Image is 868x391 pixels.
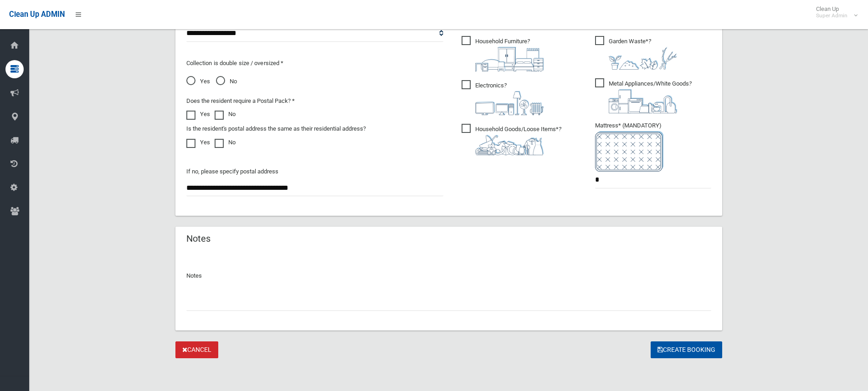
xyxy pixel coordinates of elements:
img: 394712a680b73dbc3d2a6a3a7ffe5a07.png [475,91,544,115]
span: Yes [186,76,210,87]
a: Cancel [175,341,218,358]
i: ? [475,38,544,71]
img: b13cc3517677393f34c0a387616ef184.png [475,135,544,155]
label: Yes [186,137,210,148]
i: ? [609,38,677,70]
label: If no, please specify postal address [186,166,278,177]
label: Does the resident require a Postal Pack? * [186,96,295,107]
label: No [215,137,236,148]
img: 4fd8a5c772b2c999c83690221e5242e0.png [609,47,677,70]
small: Super Admin [816,12,847,19]
img: 36c1b0289cb1767239cdd3de9e694f19.png [609,89,677,113]
p: Notes [186,270,711,281]
span: Mattress* (MANDATORY) [595,122,711,172]
span: Clean Up [812,5,857,19]
label: No [215,109,236,120]
i: ? [609,80,692,113]
label: Yes [186,109,210,120]
img: aa9efdbe659d29b613fca23ba79d85cb.png [475,47,544,71]
img: e7408bece873d2c1783593a074e5cb2f.png [595,131,663,172]
span: Garden Waste* [595,36,677,70]
span: No [216,76,237,87]
button: Create Booking [651,341,722,358]
span: Household Furniture [462,36,544,71]
span: Metal Appliances/White Goods [595,78,692,113]
label: Is the resident's postal address the same as their residential address? [186,123,366,134]
p: Collection is double size / oversized * [186,58,443,69]
span: Clean Up ADMIN [9,10,65,19]
i: ? [475,126,561,155]
i: ? [475,82,544,115]
header: Notes [175,230,221,248]
span: Household Goods/Loose Items* [462,124,561,155]
span: Electronics [462,80,544,115]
